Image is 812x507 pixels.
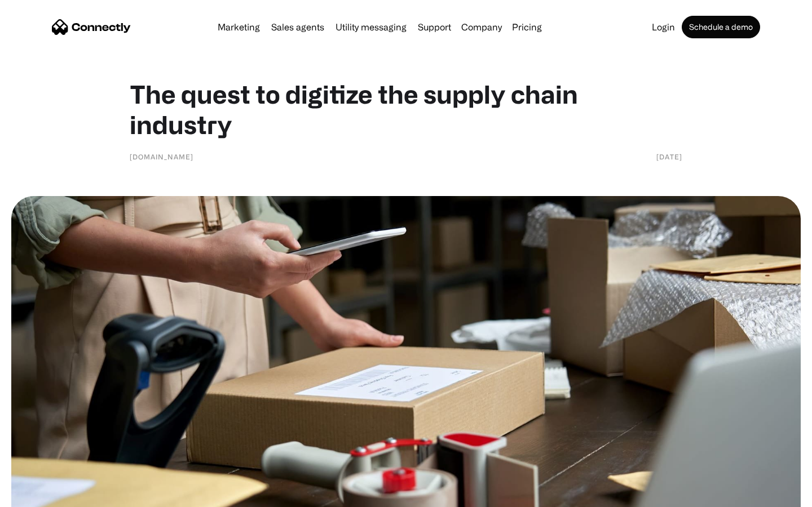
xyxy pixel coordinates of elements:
[647,23,679,32] a: Login
[213,23,264,32] a: Marketing
[130,79,682,140] h1: The quest to digitize the supply chain industry
[11,487,68,503] aside: Language selected: English
[267,23,329,32] a: Sales agents
[461,19,502,35] div: Company
[413,23,456,32] a: Support
[23,487,68,503] ul: Language list
[331,23,411,32] a: Utility messaging
[682,16,760,38] a: Schedule a demo
[656,151,682,162] div: [DATE]
[507,23,546,32] a: Pricing
[130,151,193,162] div: [DOMAIN_NAME]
